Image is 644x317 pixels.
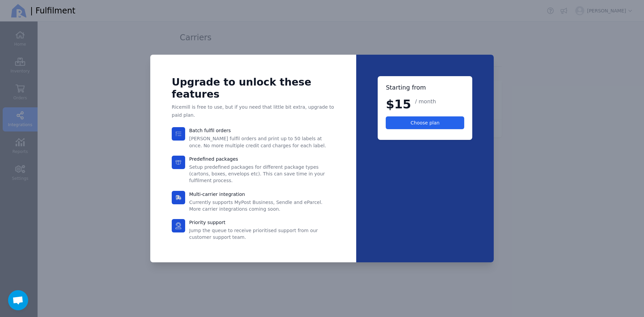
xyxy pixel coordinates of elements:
[189,127,335,134] h3: Batch fulfil orders
[8,290,28,310] div: Open chat
[386,116,464,129] button: Choose plan
[415,98,436,106] span: / month
[30,5,75,16] span: | Fulfilment
[189,200,323,212] span: Currently supports MyPost Business, Sendle and eParcel. More carrier integrations coming soon.
[189,156,335,162] h3: Predefined packages
[386,98,411,111] span: $15
[189,164,325,183] span: Setup predefined packages for different package types (cartons, boxes, envelops etc). This can sa...
[189,191,335,198] h3: Multi-carrier integration
[172,76,311,100] span: Upgrade to unlock these features
[189,136,326,148] span: [PERSON_NAME] fulfil orders and print up to 50 labels at once. No more multiple credit card charg...
[411,120,439,125] span: Choose plan
[172,104,334,118] span: Ricemill is free to use, but if you need that little bit extra, upgrade to paid plan.
[386,83,426,92] h2: Starting from
[189,219,335,226] h3: Priority support
[189,228,318,240] span: Jump the queue to receive prioritised support from our customer support team.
